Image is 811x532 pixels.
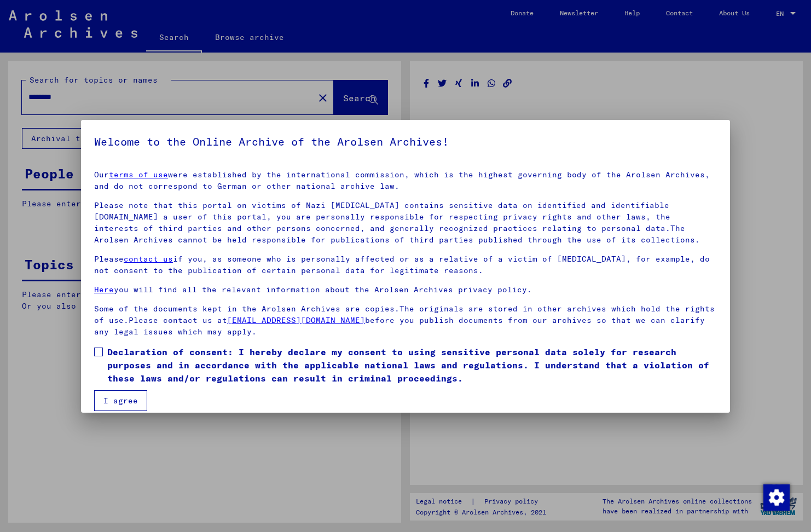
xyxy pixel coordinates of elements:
[94,284,717,296] p: you will find all the relevant information about the Arolsen Archives privacy policy.
[94,253,717,276] p: Please if you, as someone who is personally affected or as a relative of a victim of [MEDICAL_DAT...
[763,484,789,510] div: Change consent
[94,285,114,294] a: Here
[124,254,173,264] a: contact us
[94,133,717,151] h5: Welcome to the Online Archive of the Arolsen Archives!
[763,484,790,511] img: Change consent
[109,170,168,180] a: terms of use
[107,345,717,385] span: Declaration of consent: I hereby declare my consent to using sensitive personal data solely for r...
[94,390,147,411] button: I agree
[227,315,365,325] a: [EMAIL_ADDRESS][DOMAIN_NAME]
[94,303,717,338] p: Some of the documents kept in the Arolsen Archives are copies.The originals are stored in other a...
[94,169,717,192] p: Our were established by the international commission, which is the highest governing body of the ...
[94,200,717,246] p: Please note that this portal on victims of Nazi [MEDICAL_DATA] contains sensitive data on identif...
